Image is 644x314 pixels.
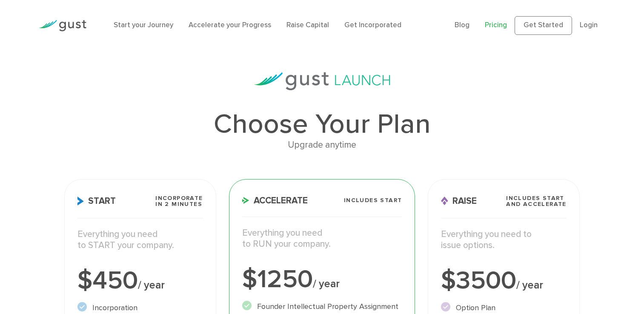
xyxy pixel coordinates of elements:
a: Blog [455,21,469,29]
img: Start Icon X2 [77,197,84,206]
span: Includes START and ACCELERATE [506,195,567,207]
a: Get Incorporated [344,21,401,29]
div: $1250 [242,267,402,292]
span: Accelerate [242,196,308,205]
span: Incorporate in 2 Minutes [155,195,203,207]
span: Includes START [344,197,402,203]
div: Upgrade anytime [64,138,580,152]
div: $3500 [441,268,566,294]
span: / year [313,277,340,290]
li: Incorporation [77,302,203,314]
img: Gust Logo [39,20,86,31]
a: Login [580,21,598,29]
p: Everything you need to START your company. [77,229,203,251]
li: Founder Intellectual Property Assignment [242,301,402,312]
a: Raise Capital [286,21,329,29]
img: gust-launch-logos.svg [254,72,390,90]
a: Accelerate your Progress [189,21,271,29]
a: Start your Journey [114,21,173,29]
a: Pricing [485,21,507,29]
li: Option Plan [441,302,566,314]
span: Raise [441,197,477,206]
span: / year [516,279,543,291]
img: Accelerate Icon [242,197,249,204]
span: Start [77,197,116,206]
h1: Choose Your Plan [64,111,580,138]
p: Everything you need to issue options. [441,229,566,251]
p: Everything you need to RUN your company. [242,228,402,250]
span: / year [138,279,165,291]
img: Raise Icon [441,197,448,206]
a: Get Started [515,16,572,35]
div: $450 [77,268,203,294]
